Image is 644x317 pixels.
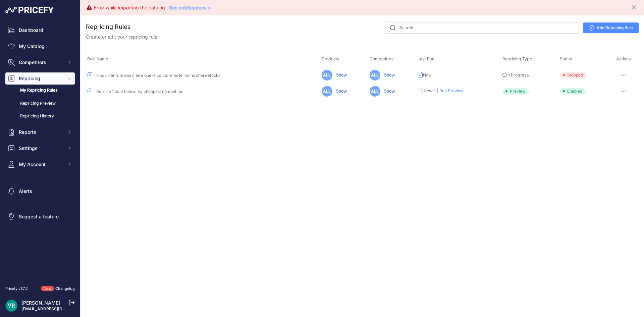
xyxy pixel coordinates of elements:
a: [EMAIL_ADDRESS][DOMAIN_NAME] [21,306,92,311]
span: Products [322,56,339,61]
span: Rule Name [87,56,108,61]
span: ALL [370,86,380,97]
nav: Sidebar [5,24,75,278]
span: Competitors [370,56,394,61]
a: Show [333,89,347,94]
a: Add Repricing Rule [583,22,639,33]
a: Show [381,72,395,77]
div: Pricefy v1.7.2 [5,286,28,292]
span: Preview [502,88,529,95]
input: Search [386,22,579,34]
span: Stopped [560,72,586,78]
span: ALL [370,70,380,81]
span: Now [423,72,432,78]
a: Suggest a feature [5,211,75,223]
span: In Progress... [502,72,533,77]
button: Reports [5,126,75,138]
a: 7 pourcents moins chère que le concurents le moins chère stockx [96,73,221,78]
a: Reprice 1 cent below my cheapest competitor [96,89,183,94]
a: Dashboard [5,24,75,36]
p: Create or edit your repricing rule [86,34,157,40]
span: Reports [19,129,63,136]
span: ALL [322,86,332,97]
span: Competitors [19,59,63,66]
span: Actions [616,56,631,61]
button: Settings [5,142,75,154]
div: Never [423,88,436,94]
a: Show [381,89,395,94]
span: Last Run [418,56,434,61]
img: Pricefy Logo [5,7,54,13]
span: ALL [322,70,332,81]
span: My Account [19,161,63,168]
a: Alerts [5,185,75,197]
a: Show [333,72,347,77]
a: Repricing Preview [5,98,75,109]
span: Repricing Type [502,56,532,61]
a: See notifications > [169,5,211,10]
button: My Account [5,158,75,170]
a: [PERSON_NAME] [21,300,60,306]
span: Settings [19,145,63,152]
a: My Repricing Rules [5,85,75,96]
span: Repricing [19,75,63,82]
span: Status [560,56,572,61]
button: Repricing [5,72,75,85]
span: New [41,286,54,292]
button: Close [631,3,639,11]
span: Enabled [560,88,586,95]
h2: Repricing Rules [86,22,131,32]
a: Repricing History [5,110,75,122]
button: Competitors [5,56,75,68]
a: My Catalog [5,40,75,52]
a: Changelog [55,286,75,291]
div: | [436,88,439,94]
button: Run Preview [439,88,464,94]
div: Error while importing the catalog [94,4,165,11]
